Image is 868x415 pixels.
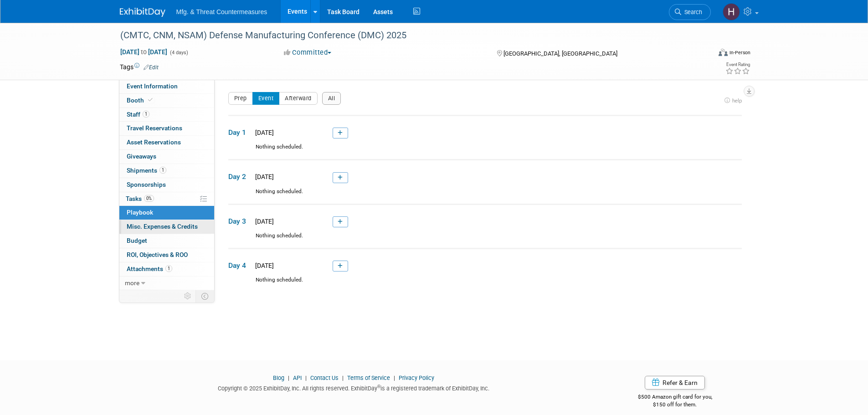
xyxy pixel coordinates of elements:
[228,172,251,182] span: Day 2
[273,374,284,381] a: Blog
[119,248,214,262] a: ROI, Objectives & ROO
[601,387,749,408] div: $500 Amazon gift card for you,
[180,290,196,302] td: Personalize Event Tab Strip
[281,48,335,57] button: Committed
[228,261,251,271] span: Day 4
[228,128,251,138] span: Day 1
[127,237,147,244] span: Budget
[377,384,380,389] sup: ®
[120,8,165,17] img: ExhibitDay
[119,94,214,108] a: Booth
[127,82,178,90] span: Event Information
[391,374,397,381] span: |
[119,178,214,192] a: Sponsorships
[119,234,214,248] a: Budget
[322,92,341,105] button: All
[159,167,166,174] span: 1
[176,8,267,15] span: Mfg. & Threat Countermeasures
[252,262,274,269] span: [DATE]
[340,374,346,381] span: |
[645,376,705,389] a: Refer & Earn
[127,251,188,258] span: ROI, Objectives & ROO
[719,49,728,56] img: Format-Inperson.png
[127,153,156,160] span: Giveaways
[347,374,390,381] a: Terms of Service
[127,97,154,104] span: Booth
[119,136,214,149] a: Asset Reservations
[144,64,159,71] a: Edit
[228,92,253,105] button: Prep
[228,188,742,204] div: Nothing scheduled.
[119,108,214,122] a: Staff1
[228,143,742,159] div: Nothing scheduled.
[119,220,214,234] a: Misc. Expenses & Credits
[119,80,214,93] a: Event Information
[165,265,172,272] span: 1
[127,181,166,188] span: Sponsorships
[252,129,274,136] span: [DATE]
[669,4,711,20] a: Search
[143,111,149,118] span: 1
[503,50,617,57] span: [GEOGRAPHIC_DATA], [GEOGRAPHIC_DATA]
[119,192,214,206] a: Tasks0%
[252,173,274,180] span: [DATE]
[195,290,214,302] td: Toggle Event Tabs
[723,3,740,20] img: Hillary Hawkins
[399,374,434,381] a: Privacy Policy
[293,374,302,381] a: API
[125,279,139,287] span: more
[732,97,742,104] span: help
[119,262,214,276] a: Attachments1
[169,50,188,56] span: (4 days)
[657,47,751,61] div: Event Format
[126,195,154,202] span: Tasks
[279,92,318,105] button: Afterward
[127,138,181,146] span: Asset Reservations
[252,92,280,105] button: Event
[127,265,172,272] span: Attachments
[119,164,214,178] a: Shipments1
[252,218,274,225] span: [DATE]
[303,374,309,381] span: |
[228,216,251,226] span: Day 3
[127,111,149,118] span: Staff
[127,167,166,174] span: Shipments
[228,232,742,248] div: Nothing scheduled.
[139,48,148,56] span: to
[725,62,750,67] div: Event Rating
[119,277,214,290] a: more
[144,195,154,202] span: 0%
[120,48,168,56] span: [DATE] [DATE]
[120,62,159,72] td: Tags
[119,206,214,220] a: Playbook
[127,223,198,230] span: Misc. Expenses & Credits
[127,209,153,216] span: Playbook
[729,49,750,56] div: In-Person
[228,276,742,292] div: Nothing scheduled.
[601,401,749,409] div: $150 off for them.
[120,382,588,393] div: Copyright © 2025 ExhibitDay, Inc. All rights reserved. ExhibitDay is a registered trademark of Ex...
[119,122,214,135] a: Travel Reservations
[117,27,697,44] div: (CMTC, CNM, NSAM) Defense Manufacturing Conference (DMC) 2025
[127,124,182,132] span: Travel Reservations
[310,374,339,381] a: Contact Us
[681,9,702,15] span: Search
[119,150,214,164] a: Giveaways
[148,97,153,102] i: Booth reservation complete
[286,374,292,381] span: |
